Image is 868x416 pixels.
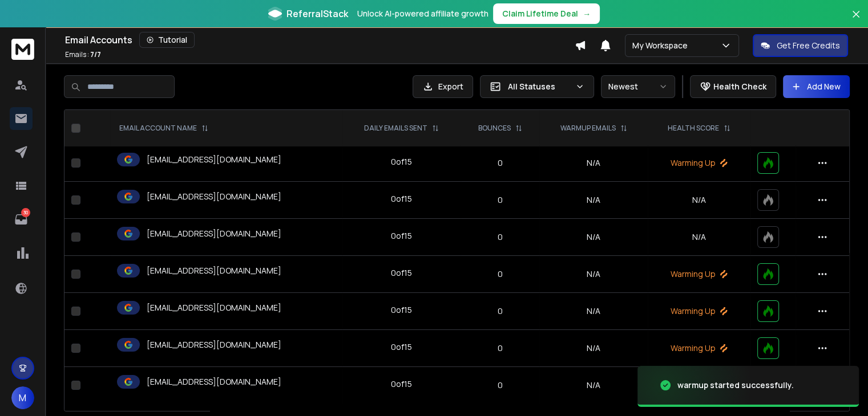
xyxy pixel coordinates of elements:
[147,154,281,165] p: [EMAIL_ADDRESS][DOMAIN_NAME]
[364,124,427,133] p: DAILY EMAILS SENT
[90,50,101,59] span: 7 / 7
[777,40,840,51] p: Get Free Credits
[139,32,195,48] button: Tutorial
[21,208,30,217] p: 30
[11,386,34,409] button: M
[391,230,412,242] div: 0 of 15
[539,330,647,367] td: N/A
[655,194,744,206] p: N/A
[655,231,744,243] p: N/A
[539,219,647,256] td: N/A
[286,7,348,21] span: ReferralStack
[539,256,647,293] td: N/A
[539,293,647,330] td: N/A
[655,157,744,169] p: Warming Up
[583,8,591,19] span: →
[632,40,692,51] p: My Workspace
[65,50,101,59] p: Emails :
[849,7,863,34] button: Close banner
[783,75,850,98] button: Add New
[478,124,511,133] p: BOUNCES
[467,157,533,169] p: 0
[655,268,744,280] p: Warming Up
[508,81,571,92] p: All Statuses
[147,339,281,350] p: [EMAIL_ADDRESS][DOMAIN_NAME]
[10,208,33,231] a: 30
[147,302,281,313] p: [EMAIL_ADDRESS][DOMAIN_NAME]
[677,380,794,391] div: warmup started successfully.
[391,341,412,353] div: 0 of 15
[391,156,412,168] div: 0 of 15
[413,75,473,98] button: Export
[690,75,776,98] button: Health Check
[467,231,533,243] p: 0
[467,305,533,317] p: 0
[467,380,533,391] p: 0
[560,124,616,133] p: WARMUP EMAILS
[147,265,281,276] p: [EMAIL_ADDRESS][DOMAIN_NAME]
[391,378,412,390] div: 0 of 15
[713,81,766,92] p: Health Check
[391,304,412,316] div: 0 of 15
[391,193,412,205] div: 0 of 15
[147,228,281,239] p: [EMAIL_ADDRESS][DOMAIN_NAME]
[467,268,533,280] p: 0
[539,367,647,404] td: N/A
[668,124,719,133] p: HEALTH SCORE
[357,8,488,19] p: Unlock AI-powered affiliate growth
[601,75,675,98] button: Newest
[539,145,647,182] td: N/A
[467,342,533,354] p: 0
[147,191,281,202] p: [EMAIL_ADDRESS][DOMAIN_NAME]
[391,267,412,279] div: 0 of 15
[65,32,575,48] div: Email Accounts
[467,194,533,206] p: 0
[753,34,848,57] button: Get Free Credits
[655,305,744,317] p: Warming Up
[493,3,600,24] button: Claim Lifetime Deal→
[119,124,208,133] div: EMAIL ACCOUNT NAME
[655,342,744,354] p: Warming Up
[539,182,647,219] td: N/A
[147,376,281,388] p: [EMAIL_ADDRESS][DOMAIN_NAME]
